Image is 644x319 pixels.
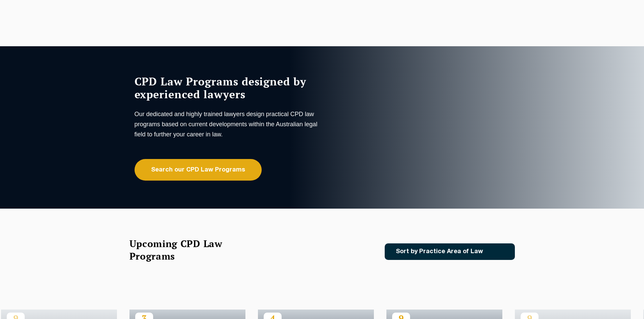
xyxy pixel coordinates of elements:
[494,249,502,255] img: Icon
[135,109,320,139] p: Our dedicated and highly trained lawyers design practical CPD law programs based on current devel...
[385,243,515,260] a: Sort by Practice Area of Law
[135,75,320,101] h1: CPD Law Programs designed by experienced lawyers
[135,159,262,181] a: Search our CPD Law Programs
[129,237,239,262] h2: Upcoming CPD Law Programs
